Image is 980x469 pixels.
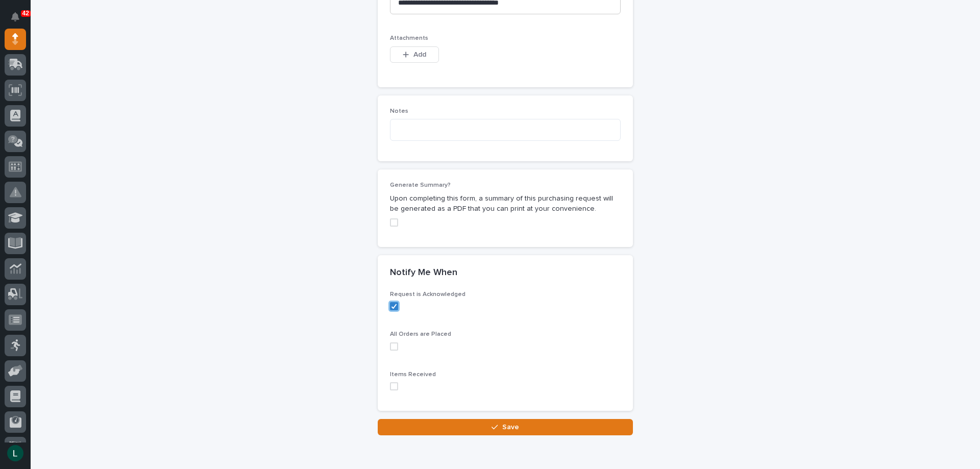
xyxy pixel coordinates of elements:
h2: Notify Me When [390,267,457,279]
span: Add [413,50,426,59]
button: users-avatar [5,442,26,464]
span: Items Received [390,372,436,378]
button: Notifications [5,6,26,28]
button: Add [390,46,439,63]
span: Notes [390,108,408,114]
span: Attachments [390,35,428,41]
span: All Orders are Placed [390,331,451,337]
button: Save [378,419,633,435]
span: Generate Summary? [390,182,451,188]
span: Save [502,423,519,432]
span: Request is Acknowledged [390,291,465,298]
p: 42 [22,10,29,17]
div: Notifications42 [13,12,26,29]
p: Upon completing this form, a summary of this purchasing request will be generated as a PDF that y... [390,193,621,215]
